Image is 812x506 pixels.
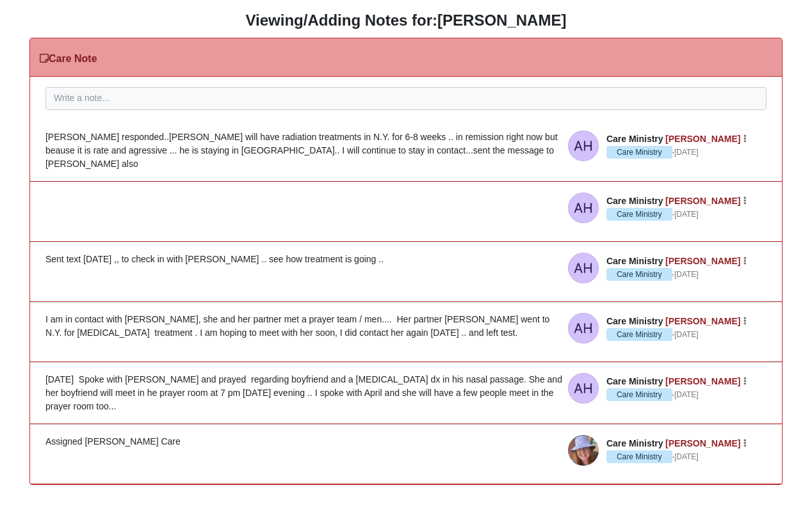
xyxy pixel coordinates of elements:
[45,130,767,171] div: [PERSON_NAME] responded..[PERSON_NAME] will have radiation treatments in N.Y. for 6-8 weeks .. in...
[606,438,663,448] span: Care Ministry
[674,330,699,339] time: September 29, 2025, 1:18 PM
[606,196,663,206] span: Care Ministry
[674,390,699,399] time: September 17, 2025, 3:34 PM
[665,438,740,448] a: [PERSON_NAME]
[40,52,97,65] h3: Care Note
[606,388,672,401] span: Care Ministry
[674,209,699,220] a: [DATE]
[606,146,672,159] span: Care Ministry
[665,134,740,144] a: [PERSON_NAME]
[606,316,663,326] span: Care Ministry
[665,316,740,326] a: [PERSON_NAME]
[674,148,699,157] time: October 12, 2025, 10:10 AM
[674,270,699,279] time: October 12, 2025, 9:38 AM
[674,452,699,461] time: September 17, 2025, 2:49 PM
[606,450,674,463] span: ·
[674,210,699,219] time: October 12, 2025, 9:38 AM
[606,376,663,386] span: Care Ministry
[674,451,699,463] a: [DATE]
[568,193,599,223] img: Anita Hampson
[674,389,699,400] a: [DATE]
[45,313,767,340] div: I am in contact with [PERSON_NAME], she and her partner met a prayer team / men.... Her partner [...
[437,12,566,29] strong: [PERSON_NAME]
[606,268,674,281] span: ·
[45,435,767,448] div: Assigned [PERSON_NAME] Care
[606,146,674,159] span: ·
[674,329,699,340] a: [DATE]
[665,196,740,206] a: [PERSON_NAME]
[606,328,674,341] span: ·
[568,130,599,161] img: Anita Hampson
[606,328,672,341] span: Care Ministry
[665,376,740,386] a: [PERSON_NAME]
[568,253,599,283] img: Anita Hampson
[606,208,674,221] span: ·
[606,450,672,463] span: Care Ministry
[606,256,663,266] span: Care Ministry
[45,373,767,413] div: [DATE] Spoke with [PERSON_NAME] and prayed regarding boyfriend and a [MEDICAL_DATA] dx in his nas...
[45,253,767,266] div: Sent text [DATE] ,, to check in with [PERSON_NAME] .. see how treatment is going ..
[665,256,740,266] a: [PERSON_NAME]
[606,388,674,401] span: ·
[10,12,802,30] h3: Viewing/Adding Notes for:
[568,313,599,344] img: Anita Hampson
[606,134,663,144] span: Care Ministry
[606,268,672,281] span: Care Ministry
[606,208,672,221] span: Care Ministry
[568,435,599,466] img: April Terrell
[674,146,699,158] a: [DATE]
[568,373,599,404] img: Anita Hampson
[674,269,699,280] a: [DATE]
